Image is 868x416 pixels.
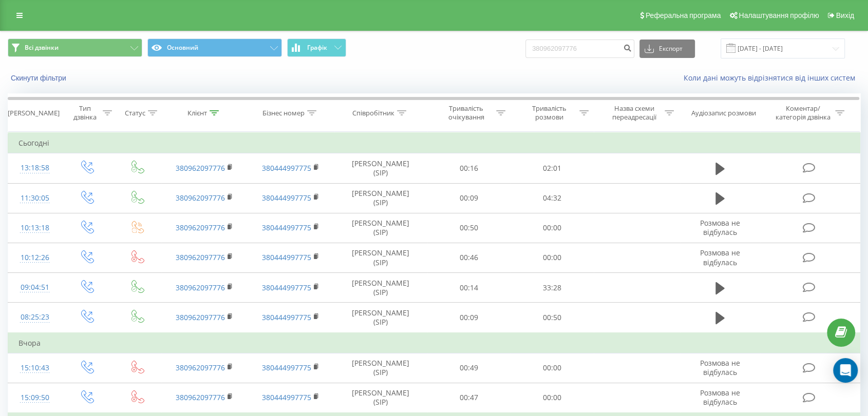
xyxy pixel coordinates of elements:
a: 380444997775 [262,252,311,262]
a: 380962097776 [176,223,225,232]
div: 13:18:58 [18,158,51,178]
div: Аудіозапис розмови [691,109,756,117]
a: 380962097776 [176,312,225,322]
td: 00:09 [427,303,511,333]
a: Коли дані можуть відрізнятися вiд інших систем [684,73,860,83]
span: Розмова не відбулась [700,388,740,407]
div: 15:10:43 [18,358,51,378]
input: Пошук за номером [525,39,634,58]
a: 380962097776 [176,392,225,402]
td: 00:49 [427,353,511,383]
div: 15:09:50 [18,388,51,408]
td: [PERSON_NAME] (SIP) [334,213,427,243]
td: [PERSON_NAME] (SIP) [334,353,427,383]
span: Вихід [836,11,854,19]
a: 380962097776 [176,252,225,262]
span: Налаштування профілю [739,11,819,19]
div: Бізнес номер [262,109,305,117]
td: 00:50 [511,303,594,333]
td: 00:50 [427,213,511,243]
a: 380444997775 [262,193,311,203]
div: Статус [125,109,145,117]
span: Всі дзвінки [25,44,59,52]
td: [PERSON_NAME] (SIP) [334,153,427,183]
td: 04:32 [511,183,594,213]
div: Тип дзвінка [70,104,100,122]
td: 00:47 [427,383,511,413]
div: Назва схеми переадресації [607,104,662,122]
span: Розмова не відбулась [700,248,740,267]
div: Коментар/категорія дзвінка [772,104,833,122]
td: 00:46 [427,243,511,272]
div: 08:25:23 [18,307,51,327]
a: 380962097776 [176,193,225,203]
td: 00:14 [427,273,511,303]
a: 380444997775 [262,223,311,232]
a: 380444997775 [262,392,311,402]
span: Графік [307,44,327,51]
button: Графік [287,38,346,57]
td: Вчора [8,333,860,353]
div: 09:04:51 [18,278,51,298]
td: 00:00 [511,213,594,243]
td: [PERSON_NAME] (SIP) [334,273,427,303]
td: Сьогодні [8,133,860,153]
a: 380444997775 [262,283,311,292]
button: Експорт [639,39,695,58]
td: 00:00 [511,383,594,413]
button: Основний [147,38,282,57]
div: Співробітник [352,109,394,117]
a: 380444997775 [262,163,311,173]
td: [PERSON_NAME] (SIP) [334,243,427,272]
div: Тривалість розмови [522,104,577,122]
a: 380444997775 [262,363,311,372]
div: Клієнт [187,109,207,117]
a: 380962097776 [176,363,225,372]
a: 380962097776 [176,283,225,292]
td: 02:01 [511,153,594,183]
span: Розмова не відбулась [700,218,740,237]
div: 10:12:26 [18,248,51,268]
a: 380444997775 [262,312,311,322]
button: Скинути фільтри [8,73,71,83]
td: 00:09 [427,183,511,213]
div: 11:30:05 [18,188,51,208]
div: 10:13:18 [18,218,51,238]
button: Всі дзвінки [8,38,142,57]
span: Реферальна програма [646,11,721,19]
a: 380962097776 [176,163,225,173]
div: Open Intercom Messenger [833,358,858,383]
div: Тривалість очікування [439,104,494,122]
td: [PERSON_NAME] (SIP) [334,383,427,413]
td: 00:16 [427,153,511,183]
div: [PERSON_NAME] [8,109,60,117]
td: 00:00 [511,353,594,383]
td: 00:00 [511,243,594,272]
td: 33:28 [511,273,594,303]
td: [PERSON_NAME] (SIP) [334,303,427,333]
td: [PERSON_NAME] (SIP) [334,183,427,213]
span: Розмова не відбулась [700,358,740,377]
